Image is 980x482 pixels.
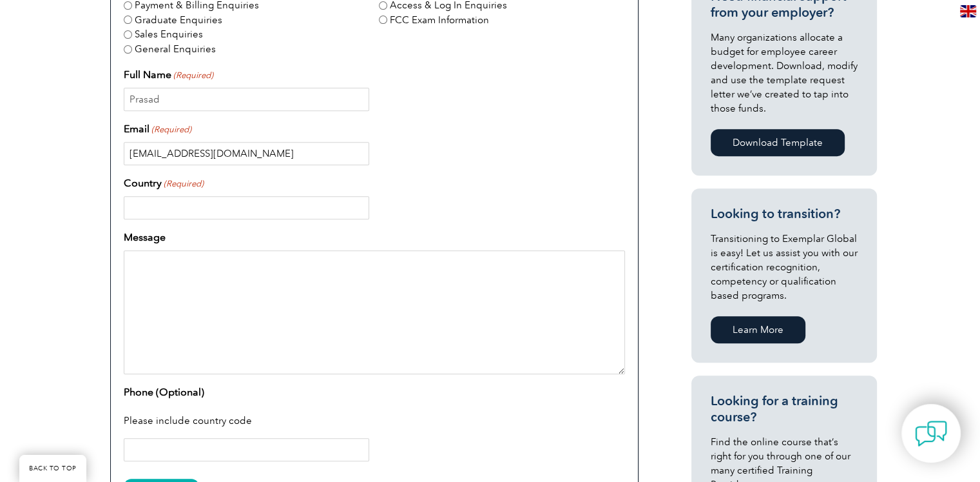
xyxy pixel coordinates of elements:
label: General Enquiries [135,42,216,57]
label: FCC Exam Information [390,13,489,28]
div: Please include country code [124,405,625,439]
span: (Required) [172,69,213,82]
a: BACK TO TOP [19,455,86,482]
a: Learn More [711,316,805,343]
img: contact-chat.png [915,417,947,450]
label: Message [124,230,166,245]
a: Download Template [711,129,845,156]
label: Graduate Enquiries [135,13,222,28]
h3: Looking to transition? [711,206,858,222]
img: en [960,5,976,17]
span: (Required) [162,177,204,190]
label: Phone (Optional) [124,385,204,400]
p: Many organizations allocate a budget for employee career development. Download, modify and use th... [711,30,858,115]
label: Country [124,176,204,191]
span: (Required) [150,123,191,136]
label: Full Name [124,67,213,83]
h3: Looking for a training course? [711,393,858,425]
label: Sales Enquiries [135,27,203,42]
p: Transitioning to Exemplar Global is easy! Let us assist you with our certification recognition, c... [711,232,858,303]
label: Email [124,121,191,137]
